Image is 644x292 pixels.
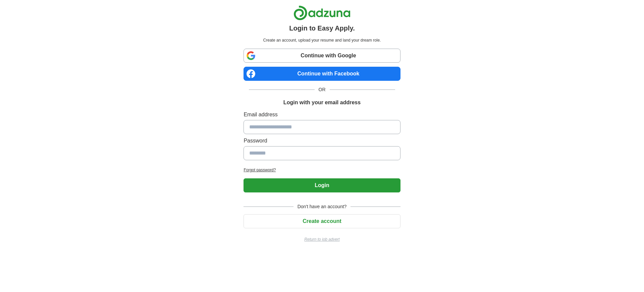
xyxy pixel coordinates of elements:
[283,99,361,107] h1: Login with your email address
[244,49,400,63] a: Continue with Google
[244,137,400,145] label: Password
[293,5,351,20] img: Adzuna logo
[289,23,355,33] h1: Login to Easy Apply.
[244,167,400,173] a: Forgot password?
[244,218,400,224] a: Create account
[244,214,400,228] button: Create account
[244,67,400,81] a: Continue with Facebook
[293,203,351,210] span: Don't have an account?
[244,111,400,119] label: Email address
[245,37,399,43] p: Create an account, upload your resume and land your dream role.
[315,86,330,93] span: OR
[244,236,400,242] a: Return to job advert
[244,178,400,192] button: Login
